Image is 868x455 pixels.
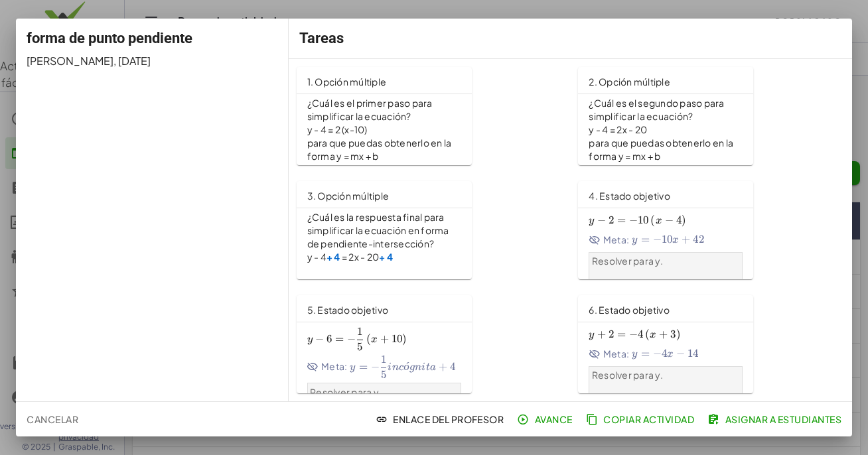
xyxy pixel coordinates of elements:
font: Tareas [299,30,344,46]
button: Enlace del profesor [373,407,510,431]
font: − [315,332,324,346]
font: Resolver para y. [592,255,663,267]
font: y [589,216,594,226]
font: − [676,347,685,360]
font: y [632,349,637,359]
font: 2 [609,214,614,227]
font: y [350,362,355,373]
font: 6 [326,332,332,346]
font: para que puedas obtenerlo en la forma y = mx + b [307,137,453,162]
font: − [371,360,380,373]
font: − [653,233,662,246]
font: + [380,332,389,346]
font: 5 [357,340,362,354]
font: Meta: [603,348,629,359]
font: 10 [392,332,403,346]
font: y [632,235,637,245]
font: 4 [662,347,667,360]
font: 3. Opción múltiple [307,190,390,202]
a: 6. Estado objetivoMeta:Resolver para y. [578,295,844,393]
i: Goal State is hidden. [589,234,601,246]
button: Asignar a estudiantes [705,407,847,431]
font: ) [402,332,407,346]
font: forma de punto pendiente [27,30,192,46]
font: Asignar a estudiantes [725,413,841,425]
font: ¿Cuál es el primer paso para simplificar la ecuación? [307,97,434,122]
font: 4 [638,328,643,341]
font: − [665,214,674,227]
font: y - 4 [307,251,326,263]
font: 4 [450,360,455,373]
font: − [629,328,638,341]
font: , [DATE] [113,54,151,68]
font: + [659,328,668,341]
font: incógnita [388,362,436,373]
font: + [439,360,447,373]
font: x [672,235,679,245]
font: y - 4 = 2x - 20 [589,123,647,135]
font: Meta: [603,233,629,245]
font: = [617,328,626,341]
font: Avance [535,413,573,425]
a: 4. Estado objetivoMeta:Resolver para y. [578,181,844,279]
font: = [641,233,650,246]
font: x [656,216,662,226]
button: Cancelar [21,407,84,431]
font: Copiar actividad [603,413,694,425]
font: = [617,214,626,227]
font: 42 [693,233,704,246]
font: ( [645,328,650,341]
button: Copiar actividad [583,407,699,431]
font: 4. Estado objetivo [589,190,670,202]
font: − [629,214,638,227]
font: Meta: [321,360,347,372]
font: − [653,347,662,360]
font: 1 [381,353,386,366]
font: x [650,330,656,340]
font: [PERSON_NAME] [27,54,113,68]
font: = [335,332,344,346]
font: 3 [670,328,676,341]
font: x [371,334,378,345]
font: ¿Cuál es el segundo paso para simplificar la ecuación? [589,97,726,122]
font: 1 [357,325,362,338]
a: 3. Opción múltiple¿Cuál es la respuesta final para simplificar la ecuación en forma de pendiente-... [297,181,563,279]
button: Avance [514,407,577,431]
font: 4 [676,214,682,227]
font: Resolver para y. [592,369,663,381]
a: 5. Estado objetivoMeta:Resolver para y. [297,295,563,393]
font: Enlace del profesor [393,413,504,425]
font: + 4 [326,251,340,263]
font: 10 [638,214,649,227]
font: para que puedas obtenerlo en la forma y = mx + b [589,137,735,162]
font: x [667,349,674,359]
i: Goal State is hidden. [307,361,319,373]
font: = [359,360,368,373]
font: − [597,214,606,227]
i: Goal State is hidden. [589,348,601,360]
font: ) [682,214,686,227]
font: 5 [381,368,386,381]
font: Resolver para y. [310,386,381,398]
a: 1. Opción múltiple¿Cuál es el primer paso para simplificar la ecuación?y - 4 = 2 (x-10)para que p... [297,67,563,165]
font: ¿Cuál es la respuesta final para simplificar la ecuación en forma de pendiente-intersección? [307,211,451,249]
font: + [682,233,690,246]
font: ( [650,214,655,227]
font: + [597,328,606,341]
font: 1. Opción múltiple [307,76,387,88]
font: 14 [687,347,699,360]
font: 5. Estado objetivo [307,304,389,316]
font: Cancelar [27,413,78,425]
a: 2. Opción múltiple¿Cuál es el segundo paso para simplificar la ecuación?y - 4 = 2x - 20para que p... [578,67,844,165]
font: − [347,332,356,346]
font: 6. Estado objetivo [589,304,670,316]
font: 2 [609,328,614,341]
font: ( [366,332,371,346]
font: y [589,330,594,340]
font: y - 4 = 2 (x-10) [307,123,368,135]
font: 10 [662,233,673,246]
font: ) [676,328,681,341]
font: = [641,347,650,360]
font: 2. Opción múltiple [589,76,670,88]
